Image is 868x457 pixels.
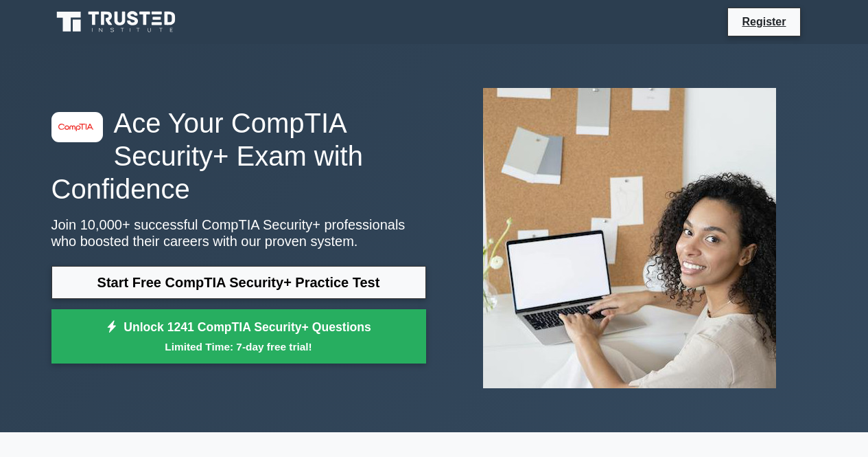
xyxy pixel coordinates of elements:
h1: Ace Your CompTIA Security+ Exam with Confidence [51,107,426,205]
p: Join 10,000+ successful CompTIA Security+ professionals who boosted their careers with our proven... [51,216,426,249]
small: Limited Time: 7-day free trial! [69,339,409,355]
a: Unlock 1241 CompTIA Security+ QuestionsLimited Time: 7-day free trial! [51,309,426,364]
a: Start Free CompTIA Security+ Practice Test [51,266,426,299]
a: Register [734,13,794,30]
